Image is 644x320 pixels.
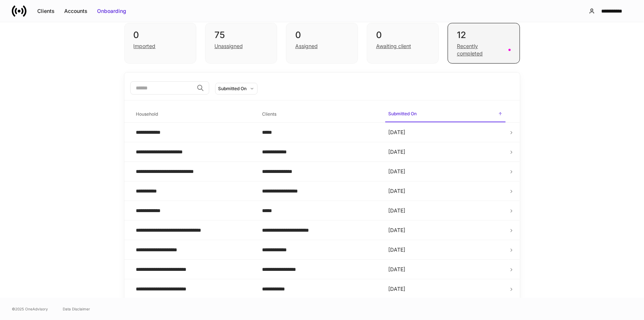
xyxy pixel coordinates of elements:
td: [DATE] [382,162,509,181]
a: Data Disclaimer [63,306,90,312]
div: Recently completed [457,42,504,57]
div: Unassigned [214,42,243,50]
h6: Clients [262,110,276,118]
div: Clients [37,7,55,15]
td: [DATE] [382,260,509,279]
div: 12 [457,29,510,41]
div: 0Awaiting client [367,23,439,64]
div: Imported [134,42,156,50]
button: Accounts [59,5,92,17]
button: Clients [32,5,59,17]
div: 0 [134,29,187,41]
td: [DATE] [382,221,509,240]
span: © 2025 OneAdvisory [12,306,48,312]
div: 75 [214,29,268,41]
div: 0 [376,29,430,41]
div: Assigned [295,42,318,50]
div: 0Assigned [286,23,358,64]
div: 0Imported [124,23,196,64]
h6: Household [136,110,158,118]
td: [DATE] [382,181,509,201]
div: 0 [295,29,349,41]
div: Onboarding [97,7,126,15]
div: Submitted On [218,85,247,92]
div: Accounts [64,7,87,15]
td: [DATE] [382,240,509,260]
span: Clients [259,107,379,122]
div: 75Unassigned [205,23,277,64]
td: [DATE] [382,279,509,299]
span: Household [133,107,254,122]
td: [DATE] [382,123,509,142]
button: Onboarding [92,5,131,17]
td: [DATE] [382,201,509,221]
div: 12Recently completed [448,23,520,64]
h6: Submitted On [388,110,417,117]
div: Awaiting client [376,42,411,50]
button: Submitted On [215,83,258,95]
td: [DATE] [382,142,509,162]
span: Submitted On [385,106,506,122]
